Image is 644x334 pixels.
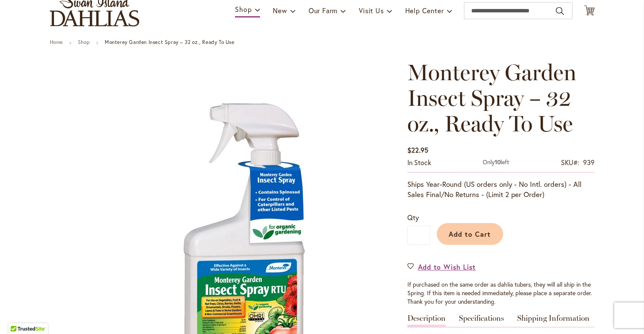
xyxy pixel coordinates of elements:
span: In stock [407,158,431,167]
span: $22.95 [407,145,428,154]
a: Specifications [459,314,504,327]
strong: 10 [495,158,501,166]
span: Qty [407,213,419,222]
span: Add to Wish List [418,262,476,272]
span: Shop [235,5,252,14]
span: Monterey Garden Insect Spray – 32 oz., Ready To Use [407,59,576,137]
a: Add to Wish List [407,262,476,272]
span: Our Farm [309,6,338,15]
a: Description [407,314,446,327]
p: Ships Year-Round (US orders only - No Intl. orders) - All Sales Final/No Returns - (Limit 2 per O... [407,179,595,200]
span: Help Center [405,6,444,15]
a: Shipping Information [517,314,590,327]
div: Only 10 left [483,158,509,168]
button: Add to Cart [437,223,503,245]
div: 939 [583,158,595,168]
span: New [273,6,287,15]
span: Add to Cart [449,229,491,238]
div: If purchased on the same order as dahlia tubers, they will all ship in the Spring. If this item i... [407,280,595,306]
a: Home [50,39,63,45]
a: Shop [78,39,90,45]
span: Visit Us [359,6,384,15]
strong: Monterey Garden Insect Spray – 32 oz., Ready To Use [105,39,235,45]
iframe: Launch Accessibility Center [6,304,30,328]
div: Availability [407,158,431,168]
strong: SKU [561,158,579,167]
